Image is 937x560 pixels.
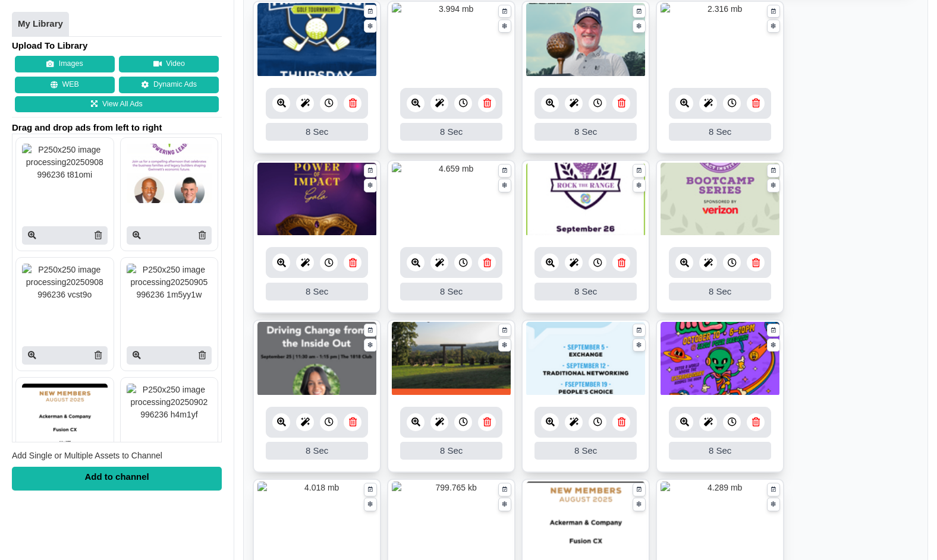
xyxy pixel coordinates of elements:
[392,163,511,237] img: 4.659 mb
[15,77,115,94] button: WEB
[15,96,219,113] a: View All Ads
[12,122,222,134] span: Drag and drop ads from left to right
[392,3,511,77] img: 3.994 mb
[669,283,771,300] div: 8 Sec
[12,467,222,491] div: Add to channel
[669,442,771,460] div: 8 Sec
[534,442,637,460] div: 8 Sec
[661,482,779,556] img: 4.289 mb
[22,144,108,204] img: P250x250 image processing20250908 996236 t81omi
[400,283,502,300] div: 8 Sec
[12,12,69,37] a: My Library
[266,283,368,300] div: 8 Sec
[526,3,645,77] img: 11.268 mb
[526,163,645,237] img: 1940.774 kb
[534,123,637,141] div: 8 Sec
[728,432,937,560] iframe: Chat Widget
[526,482,645,556] img: 238.012 kb
[127,384,212,444] img: P250x250 image processing20250902 996236 h4m1yf
[119,77,219,94] a: Dynamic Ads
[22,264,108,324] img: P250x250 image processing20250908 996236 vcst9o
[266,123,368,141] div: 8 Sec
[119,56,219,73] button: Video
[257,163,376,237] img: 2.226 mb
[400,442,502,460] div: 8 Sec
[669,123,771,141] div: 8 Sec
[15,56,115,73] button: Images
[526,322,645,396] img: 253.022 kb
[661,3,779,77] img: 2.316 mb
[127,144,212,204] img: P250x250 image processing20250908 996236 1w0lz5u
[257,322,376,396] img: 1142.963 kb
[661,322,779,396] img: 1044.257 kb
[127,264,212,324] img: P250x250 image processing20250905 996236 1m5yy1w
[257,482,376,556] img: 4.018 mb
[392,322,511,396] img: 4.238 mb
[534,283,637,300] div: 8 Sec
[400,123,502,141] div: 8 Sec
[12,40,222,52] h4: Upload To Library
[12,451,162,461] span: Add Single or Multiple Assets to Channel
[257,3,376,77] img: 2.459 mb
[392,482,511,556] img: 799.765 kb
[266,442,368,460] div: 8 Sec
[661,163,779,237] img: 1091.782 kb
[22,384,108,444] img: P250x250 image processing20250905 996236 4a58js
